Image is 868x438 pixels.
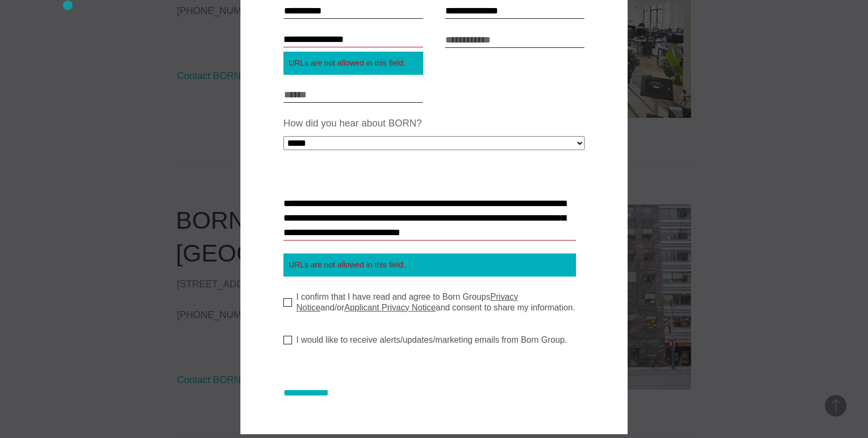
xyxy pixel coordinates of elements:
a: Applicant Privacy Notice [344,303,436,312]
label: I confirm that I have read and agree to Born Groups and/or and consent to share my information. [283,292,593,313]
div: URLs are not allowed in this field. [283,52,423,75]
label: How did you hear about BORN? [283,117,422,130]
a: Privacy Notice [296,292,518,312]
div: URLs are not allowed in this field. [283,253,576,277]
label: I would like to receive alerts/updates/marketing emails from Born Group. [283,335,567,345]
